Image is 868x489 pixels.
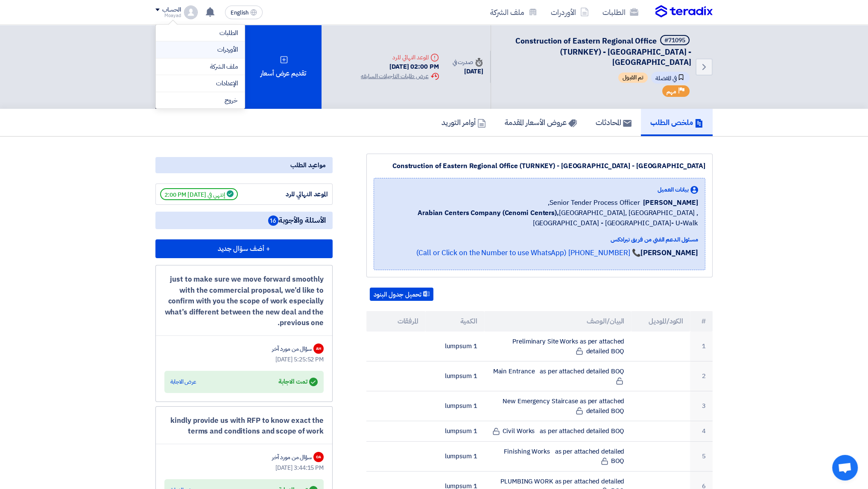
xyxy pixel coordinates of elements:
div: صدرت في [453,58,483,67]
a: الأوردرات [544,2,596,22]
td: 2 [690,361,713,391]
div: الموعد النهائي للرد [264,189,328,199]
button: تحميل جدول البنود [370,288,433,301]
td: Main Entrance as per attached detailed BOQ [484,361,631,391]
div: #71095 [664,38,685,44]
div: عرض الاجابة [170,378,196,386]
td: 1 lumpsum [425,332,484,361]
div: Construction of Eastern Regional Office (TURNKEY) - [GEOGRAPHIC_DATA] - [GEOGRAPHIC_DATA] [374,161,705,171]
a: الإعدادات [163,79,238,88]
th: المرفقات [366,311,425,332]
div: تمت الاجابة [278,376,318,388]
a: المحادثات [586,109,641,136]
div: [DATE] 02:00 PM [361,62,438,72]
li: خروج [156,92,245,109]
span: بيانات العميل [658,185,689,194]
div: مواعيد الطلب [155,157,333,173]
span: إنتهي في [DATE] 2:00 PM [160,188,238,200]
div: Open chat [832,455,858,480]
div: مسئول الدعم الفني من فريق تيرادكس [381,235,698,244]
span: Senior Tender Process Officer, [548,198,640,208]
td: 5 [690,441,713,471]
span: [GEOGRAPHIC_DATA], [GEOGRAPHIC_DATA] ,[GEOGRAPHIC_DATA] - [GEOGRAPHIC_DATA]- U-Walk [381,208,698,228]
h5: Construction of Eastern Regional Office (TURNKEY) - Nakheel Mall - Dammam [501,35,691,67]
td: 1 [690,332,713,361]
span: تم القبول [618,73,648,83]
div: تقديم عرض أسعار [245,25,321,109]
span: 16 [268,215,278,226]
span: Construction of Eastern Regional Office (TURNKEY) - [GEOGRAPHIC_DATA] - [GEOGRAPHIC_DATA] [515,35,691,68]
b: Arabian Centers Company (Cenomi Centers), [418,208,559,218]
div: AH [313,343,324,354]
img: profile_test.png [184,6,198,19]
div: عرض طلبات التاجيلات السابقه [361,72,438,81]
span: مهم [666,87,676,96]
span: الأسئلة والأجوبة [268,215,326,226]
td: Finishing Works as per attached detailed BOQ [484,441,631,471]
h5: المحادثات [596,117,631,127]
td: Civil Works as per attached detailed BOQ [484,421,631,442]
h5: أوامر التوريد [441,117,486,127]
div: Moayad [155,13,181,18]
span: في المفضلة [651,72,690,84]
th: # [690,311,713,332]
td: 4 [690,421,713,442]
td: 1 lumpsum [425,441,484,471]
a: ملف الشركة [483,2,544,22]
div: OA [313,452,324,462]
td: 3 [690,391,713,421]
td: 1 lumpsum [425,421,484,442]
strong: [PERSON_NAME] [640,247,698,258]
td: New Emergency Staircase as per attached detailed BOQ [484,391,631,421]
a: أوامر التوريد [432,109,495,136]
div: سؤال من مورد آخر [272,453,312,462]
div: [DATE] [453,67,483,76]
th: الكمية [425,311,484,332]
div: سؤال من مورد آخر [272,344,312,353]
button: + أضف سؤال جديد [155,239,333,258]
th: الكود/الموديل [631,311,690,332]
button: English [225,6,263,19]
span: English [231,10,248,16]
a: الطلبات [596,2,645,22]
td: 1 lumpsum [425,391,484,421]
h5: ملخص الطلب [650,117,703,127]
th: البيان/الوصف [484,311,631,332]
div: [DATE] 3:44:15 PM [164,463,324,472]
td: Preliminary Site Works as per attached detailed BOQ [484,332,631,361]
div: الموعد النهائي للرد [361,53,438,62]
td: 1 lumpsum [425,361,484,391]
div: kindly provide us with RFP to know exact the terms and conditions and scope of work [164,415,324,437]
img: Teradix logo [655,5,713,18]
a: الأوردرات [163,45,238,55]
h5: عروض الأسعار المقدمة [505,117,577,127]
a: عروض الأسعار المقدمة [495,109,586,136]
span: [PERSON_NAME] [643,198,698,208]
div: [DATE] 5:25:52 PM [164,355,324,364]
div: الحساب [162,6,181,14]
a: ملف الشركة [163,62,238,72]
a: الطلبات [163,28,238,38]
a: ملخص الطلب [641,109,713,136]
div: just to make sure we move forward smoothly with the commercial proposal, we’d like to confirm wit... [164,274,324,329]
a: 📞 [PHONE_NUMBER] (Call or Click on the Number to use WhatsApp) [416,247,640,258]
